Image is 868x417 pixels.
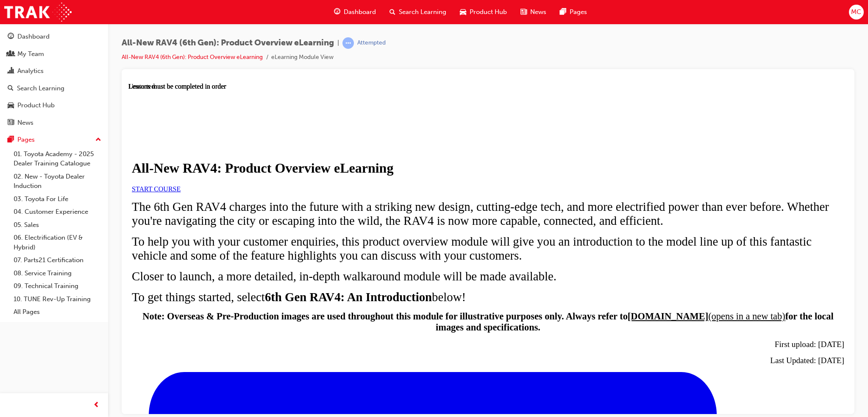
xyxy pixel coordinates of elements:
[3,132,105,148] button: Pages
[580,228,657,239] span: (opens in a new tab)
[10,254,105,267] a: 07. Parts21 Certification
[344,7,376,17] span: Dashboard
[17,118,33,128] div: News
[3,46,105,62] a: My Team
[3,103,52,110] a: START COURSE
[8,119,14,127] span: news-icon
[3,117,701,145] span: The 6th Gen RAV4 charges into the future with a striking new design, cutting-edge tech, and more ...
[3,29,105,45] a: Dashboard
[3,152,683,179] span: To help you with your customer enquiries, this product overview module will give you an introduct...
[10,218,105,232] a: 05. Sales
[10,193,105,206] a: 03. Toyota For Life
[10,293,105,306] a: 10. TUNE Rev-Up Training
[3,115,105,131] a: News
[399,7,446,17] span: Search Learning
[8,67,14,75] span: chart-icon
[271,53,334,62] li: eLearning Module View
[646,257,716,266] span: First upload: [DATE]
[307,228,705,250] strong: for the local images and specifications.
[10,170,105,193] a: 02. New - Toyota Dealer Induction
[849,5,864,20] button: MC
[514,3,553,21] a: news-iconNews
[334,7,340,17] span: guage-icon
[851,7,861,17] span: MC
[357,39,386,47] div: Attempted
[17,66,44,76] div: Analytics
[8,102,14,109] span: car-icon
[10,231,105,254] a: 06. Electrification (EV & Hybrid)
[3,27,105,132] button: DashboardMy TeamAnalyticsSearch LearningProduct HubNews
[389,7,395,17] span: search-icon
[3,207,337,221] span: To get things started, select below!
[460,7,466,17] span: car-icon
[10,280,105,293] a: 09. Technical Training
[520,7,527,17] span: news-icon
[17,84,64,93] div: Search Learning
[530,7,546,17] span: News
[570,7,587,17] span: Pages
[3,63,105,79] a: Analytics
[122,38,334,48] span: All-New RAV4 (6th Gen): Product Overview eLearning
[3,98,105,113] a: Product Hub
[8,136,14,144] span: pages-icon
[8,50,14,58] span: people-icon
[3,78,716,93] h1: All-New RAV4: Product Overview eLearning
[95,134,101,146] span: up-icon
[14,228,499,239] strong: Note: Overseas & Pre-Production images are used throughout this module for illustrative purposes ...
[10,148,105,170] a: 01. Toyota Academy - 2025 Dealer Training Catalogue
[10,267,105,280] a: 08. Service Training
[17,32,50,42] div: Dashboard
[3,81,105,96] a: Search Learning
[8,85,14,92] span: search-icon
[3,187,428,200] span: Closer to launch, a more detailed, in-depth walkaround module will be made available.
[4,3,72,22] img: Trak
[122,53,263,61] a: All-New RAV4 (6th Gen): Product Overview eLearning
[553,3,594,21] a: pages-iconPages
[499,228,580,239] strong: [DOMAIN_NAME]
[642,273,716,282] span: Last Updated: [DATE]
[136,207,303,221] strong: 6th Gen RAV4: An Introduction
[470,7,507,17] span: Product Hub
[453,3,514,21] a: car-iconProduct Hub
[560,7,566,17] span: pages-icon
[499,228,657,239] a: [DOMAIN_NAME](opens in a new tab)
[383,3,453,21] a: search-iconSearch Learning
[17,101,55,110] div: Product Hub
[337,38,339,48] span: |
[17,135,35,145] div: Pages
[93,400,100,411] span: prev-icon
[10,205,105,218] a: 04. Customer Experience
[342,37,354,49] span: learningRecordVerb_ATTEMPT-icon
[17,49,44,59] div: My Team
[327,3,383,21] a: guage-iconDashboard
[8,33,14,41] span: guage-icon
[10,305,105,319] a: All Pages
